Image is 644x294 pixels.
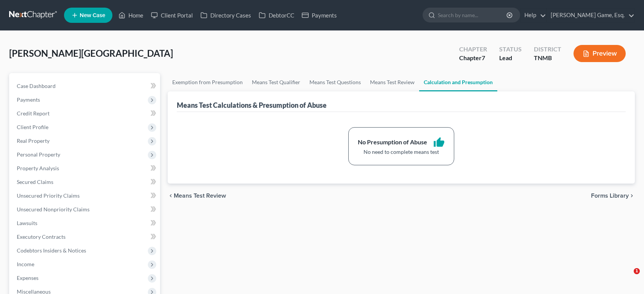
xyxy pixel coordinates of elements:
[11,216,160,230] a: Lawsuits
[574,45,626,62] button: Preview
[17,233,66,240] span: Executory Contracts
[17,124,48,130] span: Client Profile
[11,161,160,175] a: Property Analysis
[358,138,427,147] div: No Presumption of Abuse
[11,175,160,189] a: Secured Claims
[499,45,522,54] div: Status
[168,73,247,91] a: Exemption from Presumption
[459,54,487,62] div: Chapter
[247,73,305,91] a: Means Test Qualifier
[168,193,174,199] i: chevron_left
[11,203,160,216] a: Unsecured Nonpriority Claims
[298,8,341,22] a: Payments
[11,189,160,203] a: Unsecured Priority Claims
[499,54,522,62] div: Lead
[17,165,59,171] span: Property Analysis
[11,230,160,244] a: Executory Contracts
[591,193,635,199] button: Forms Library chevron_right
[365,73,419,91] a: Means Test Review
[17,247,86,254] span: Codebtors Insiders & Notices
[168,193,226,199] button: chevron_left Means Test Review
[147,8,197,22] a: Client Portal
[177,101,327,110] div: Means Test Calculations & Presumption of Abuse
[634,268,640,274] span: 1
[433,137,445,148] i: thumb_up
[17,151,60,158] span: Personal Property
[17,179,53,185] span: Secured Claims
[115,8,147,22] a: Home
[459,45,487,54] div: Chapter
[419,73,497,91] a: Calculation and Presumption
[11,107,160,120] a: Credit Report
[438,8,508,22] input: Search by name...
[534,54,561,62] div: TNMB
[174,193,226,199] span: Means Test Review
[358,148,445,156] div: No need to complete means test
[17,220,37,226] span: Lawsuits
[80,13,105,18] span: New Case
[305,73,365,91] a: Means Test Questions
[482,54,485,61] span: 7
[197,8,255,22] a: Directory Cases
[255,8,298,22] a: DebtorCC
[17,83,56,89] span: Case Dashboard
[547,8,634,22] a: [PERSON_NAME] Game, Esq.
[521,8,546,22] a: Help
[9,48,173,59] span: [PERSON_NAME][GEOGRAPHIC_DATA]
[11,79,160,93] a: Case Dashboard
[17,275,38,281] span: Expenses
[17,206,90,213] span: Unsecured Nonpriority Claims
[618,268,636,286] iframe: Intercom live chat
[17,110,50,117] span: Credit Report
[591,193,629,199] span: Forms Library
[17,261,34,267] span: Income
[17,137,50,144] span: Real Property
[629,193,635,199] i: chevron_right
[534,45,561,54] div: District
[17,96,40,103] span: Payments
[17,192,80,199] span: Unsecured Priority Claims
